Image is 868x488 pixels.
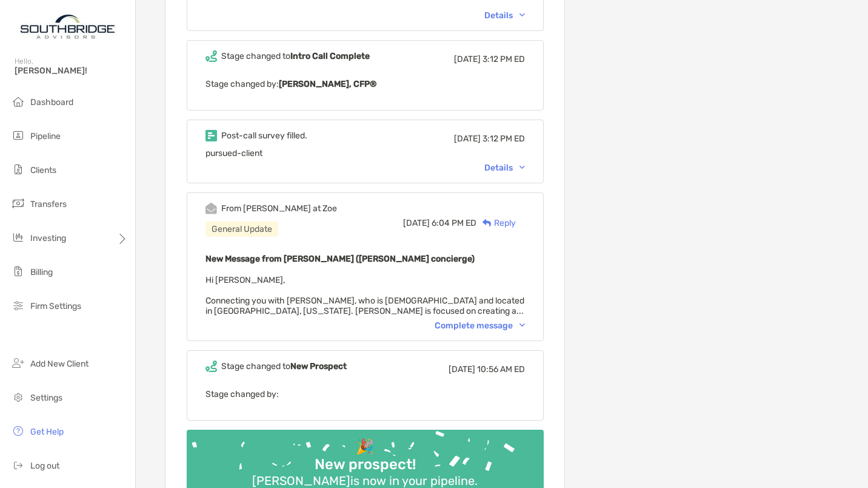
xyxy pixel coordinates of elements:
div: Details [484,163,525,173]
span: 3:12 PM ED [482,54,525,64]
div: General Update [205,222,278,237]
div: Details [484,10,525,21]
div: [PERSON_NAME] is now in your pipeline. [247,473,482,488]
b: Intro Call Complete [290,51,370,61]
span: [DATE] [449,364,475,374]
img: Zoe Logo [15,5,121,49]
img: investing icon [11,230,25,245]
img: clients icon [11,162,25,177]
img: transfers icon [11,196,25,211]
span: [DATE] [454,54,481,64]
img: Event icon [205,361,217,372]
span: Dashboard [30,97,73,107]
img: add_new_client icon [11,356,25,370]
img: firm-settings icon [11,298,25,313]
img: Event icon [205,50,217,62]
span: Billing [30,267,53,277]
b: New Prospect [290,361,347,371]
b: New Message from [PERSON_NAME] ([PERSON_NAME] concierge) [205,254,475,264]
span: [DATE] [454,134,481,144]
span: pursued-client [205,148,262,158]
span: 10:56 AM ED [477,364,525,374]
span: Pipeline [30,131,61,141]
div: From [PERSON_NAME] at Zoe [221,203,337,214]
span: Clients [30,165,56,175]
span: Hi [PERSON_NAME], Connecting you with [PERSON_NAME], who is [DEMOGRAPHIC_DATA] and located in [GE... [205,275,524,316]
img: Reply icon [482,219,492,227]
img: Event icon [205,203,217,214]
img: get-help icon [11,424,25,438]
img: pipeline icon [11,128,25,143]
span: Settings [30,393,62,403]
div: Stage changed to [221,51,370,61]
div: Complete message [435,320,525,331]
span: Get Help [30,427,64,437]
span: [DATE] [403,218,430,228]
div: New prospect! [310,456,421,473]
img: Event icon [205,130,217,141]
img: Confetti [187,430,544,486]
span: Add New Client [30,359,88,369]
span: Firm Settings [30,301,81,311]
span: Transfers [30,199,67,209]
span: 3:12 PM ED [482,134,525,144]
span: Log out [30,461,59,471]
img: Chevron icon [519,13,525,17]
img: Chevron icon [519,166,525,169]
div: Post-call survey filled. [221,130,307,141]
span: 6:04 PM ED [432,218,476,228]
img: logout icon [11,458,25,472]
img: billing icon [11,264,25,279]
span: Investing [30,233,66,243]
p: Stage changed by: [205,387,525,402]
div: Reply [476,217,516,229]
img: dashboard icon [11,94,25,109]
div: Stage changed to [221,361,347,371]
span: [PERSON_NAME]! [15,66,128,76]
div: 🎉 [351,438,379,456]
img: settings icon [11,390,25,404]
img: Chevron icon [519,324,525,327]
p: Stage changed by: [205,76,525,92]
b: [PERSON_NAME], CFP® [279,79,376,89]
